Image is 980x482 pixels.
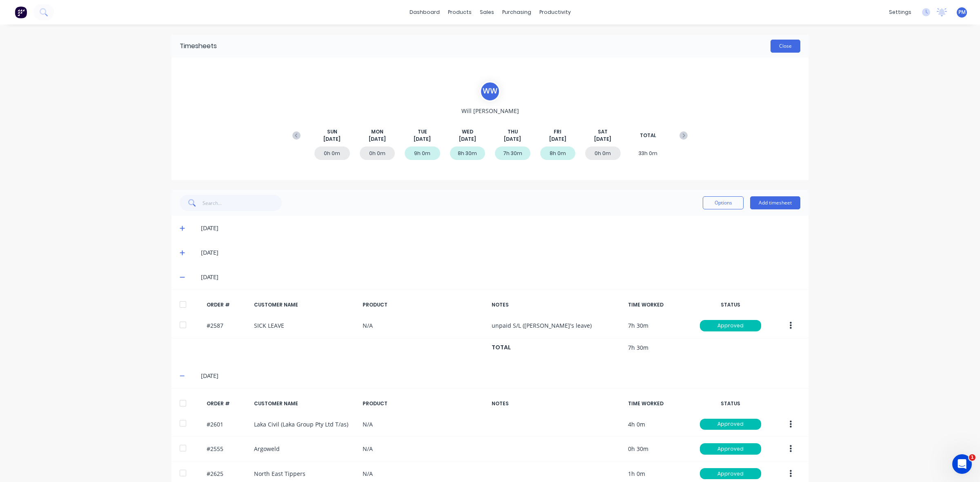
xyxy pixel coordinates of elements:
div: STATUS [696,301,765,309]
button: Approved [699,418,762,431]
span: THU [508,128,518,135]
div: 8h 0m [540,147,576,160]
div: PRODUCT [363,301,485,309]
button: Close [771,40,800,53]
button: Approved [699,443,762,455]
div: products [444,6,476,18]
div: 0h 0m [314,147,350,160]
button: Approved [699,468,762,480]
span: TUE [418,128,427,135]
div: sales [476,6,498,18]
div: NOTES [492,301,621,309]
button: Options [703,196,744,209]
div: Approved [700,320,761,331]
div: ORDER # [207,301,247,309]
button: Approved [699,320,762,332]
span: [DATE] [594,135,611,143]
img: Factory [15,6,27,18]
span: PM [958,9,966,16]
div: NOTES [492,400,621,407]
span: Will [PERSON_NAME] [461,107,519,115]
div: [DATE] [201,224,800,233]
div: 9h 0m [405,147,440,160]
div: CUSTOMER NAME [254,400,356,407]
a: dashboard [405,6,444,18]
input: Search... [203,195,282,211]
div: settings [885,6,915,18]
div: ORDER # [207,400,247,407]
span: SAT [598,128,608,135]
div: 0h 0m [585,147,621,160]
span: 1 [969,454,976,461]
div: purchasing [498,6,535,18]
div: TIME WORKED [628,400,689,407]
iframe: Intercom live chat [952,454,972,474]
div: PRODUCT [363,400,485,407]
div: CUSTOMER NAME [254,301,356,309]
div: productivity [535,6,575,18]
div: [DATE] [201,371,800,380]
span: [DATE] [323,135,341,143]
div: W W [480,81,500,102]
span: [DATE] [459,135,476,143]
div: Approved [700,468,761,480]
div: STATUS [696,400,765,407]
div: [DATE] [201,248,800,257]
span: [DATE] [549,135,566,143]
span: [DATE] [414,135,431,143]
div: 8h 30m [450,147,486,160]
span: WED [462,128,473,135]
span: [DATE] [369,135,386,143]
div: Approved [700,419,761,430]
div: 0h 0m [360,147,395,160]
div: Timesheets [180,41,217,51]
div: TIME WORKED [628,301,689,309]
button: Add timesheet [750,196,800,209]
span: [DATE] [504,135,521,143]
div: 33h 0m [630,147,666,160]
span: FRI [554,128,561,135]
span: SUN [327,128,337,135]
div: Approved [700,443,761,455]
span: TOTAL [640,132,656,139]
span: MON [371,128,383,135]
div: 7h 30m [495,147,530,160]
div: [DATE] [201,273,800,282]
